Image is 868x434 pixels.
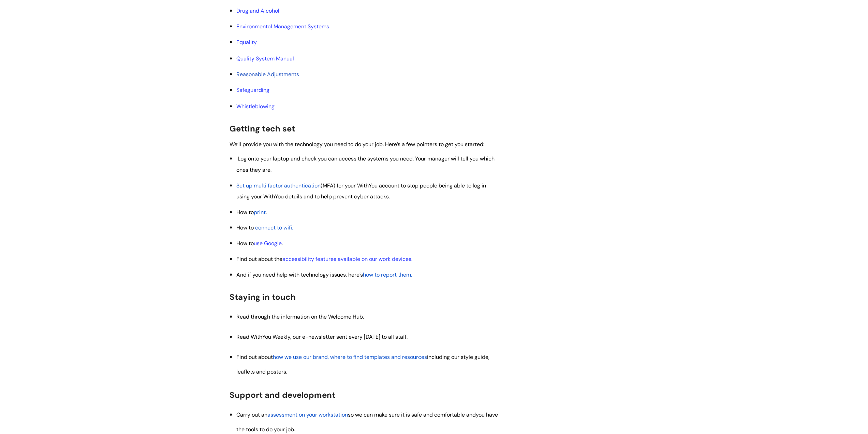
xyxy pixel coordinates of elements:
[363,271,411,278] a: how to report them
[230,292,296,302] span: Staying in touch
[236,313,364,320] span: Read through the information on the Welcome Hub.
[236,23,329,30] a: Environmental Management Systems
[230,123,295,134] span: Getting tech set
[236,255,412,263] span: Find out about the
[236,333,408,340] span: Read WithYou Weekly, our e-newsletter sent every [DATE] to all staff.
[267,411,348,418] span: assessment on your workstation
[236,155,495,173] span: Log onto your laptop and check you can access the systems you need. Your manager will tell you wh...
[236,55,294,62] a: Quality System Manual
[236,103,275,110] a: Whistleblowing
[236,209,267,216] span: How to .
[254,240,282,247] a: use Google
[255,224,292,231] a: connect to wifi
[254,224,293,231] span: .
[230,390,335,400] span: Support and development
[236,7,279,14] a: Drug and Alcohol
[236,271,363,278] span: And if you need help with technology issues, here’s
[236,71,299,78] a: Reasonable Adjustments
[236,39,257,46] a: Equality
[230,141,484,148] span: We’ll provide you with the technology you need to do your job. Here’s a few pointers to get you s...
[348,411,476,418] span: so we can make sure it is safe and comfortable and
[267,408,348,419] a: assessment on your workstation
[236,271,412,278] span: .
[282,255,412,263] a: accessibility features available on our work devices.
[236,353,273,361] span: Find out about
[236,411,267,418] span: Carry out an
[236,182,321,189] a: Set up multi factor authentication
[254,209,266,216] a: print
[236,240,283,247] span: How to .
[236,86,269,94] a: Safeguarding
[236,224,293,231] span: How to
[236,182,486,200] span: (MFA) for your WithYou account to stop people being able to log in using your WithYou details and...
[273,353,427,361] a: how we use our brand, where to find templates and resources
